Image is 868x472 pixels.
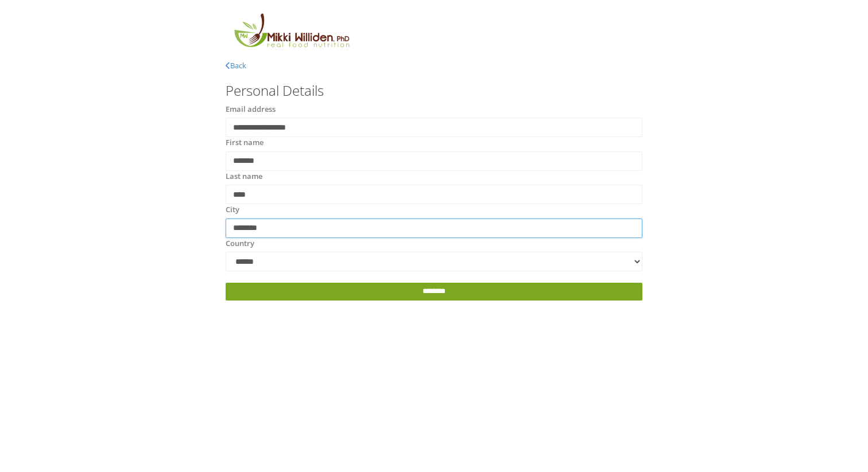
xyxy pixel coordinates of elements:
[226,104,276,115] label: Email address
[226,137,263,149] label: First name
[226,60,246,71] a: Back
[226,204,239,216] label: City
[226,83,642,98] h3: Personal Details
[226,238,254,249] label: Country
[226,171,262,182] label: Last name
[226,11,356,54] img: MikkiLogoMain.png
